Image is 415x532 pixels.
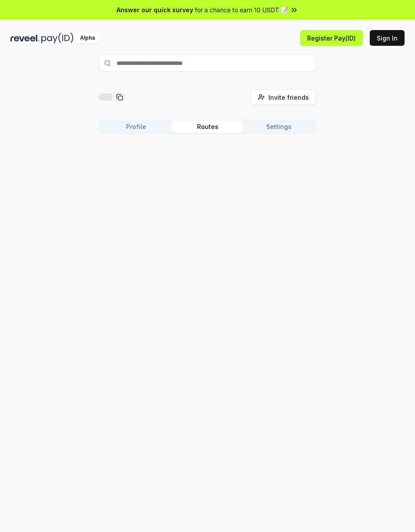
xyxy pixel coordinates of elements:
div: Alpha [75,33,100,44]
img: reveel_dark [10,33,40,44]
button: Register Pay(ID) [300,30,363,46]
button: Sign In [370,30,405,46]
button: Settings [243,121,315,133]
span: for a chance to earn 10 USDT 📝 [195,5,288,14]
button: Profile [100,121,172,133]
span: Invite friends [268,93,309,102]
img: pay_id [41,33,74,44]
button: Routes [172,121,243,133]
button: Invite friends [251,89,316,105]
span: Answer our quick survey [117,5,193,14]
